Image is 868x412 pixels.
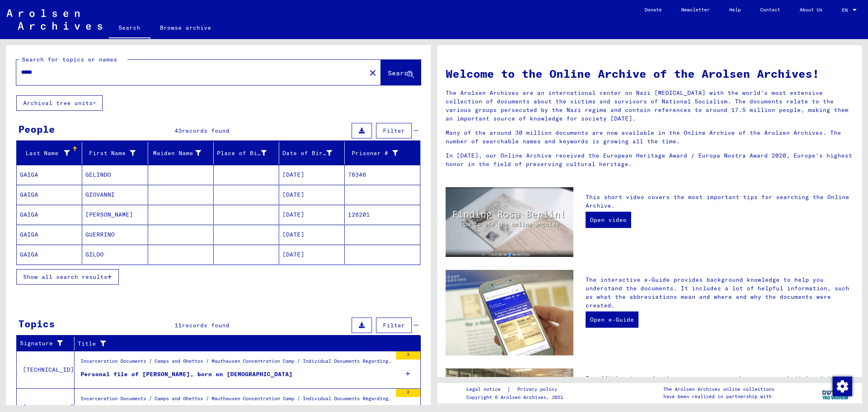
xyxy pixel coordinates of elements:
button: Clear [365,64,381,81]
div: Maiden Name [151,149,201,158]
a: Browse archive [150,18,221,37]
mat-cell: GAIGA [17,165,82,184]
h1: Welcome to the Online Archive of the Arolsen Archives! [446,65,854,82]
p: The Arolsen Archives online collections [663,386,774,393]
mat-cell: [DATE] [279,185,345,204]
div: Personal file of [PERSON_NAME], born on [DEMOGRAPHIC_DATA] [81,370,293,379]
a: Open e-Guide [586,311,638,328]
p: This short video covers the most important tips for searching the Online Archive. [586,193,854,210]
img: yv_logo.png [820,383,851,403]
mat-cell: GIOVANNI [82,185,148,204]
td: [TECHNICAL_ID] [17,351,74,388]
div: First Name [85,149,135,158]
mat-label: Search for topics or names [22,56,117,63]
mat-header-cell: Prisoner # [345,142,420,164]
p: Many of the around 30 million documents are now available in the Online Archive of the Arolsen Ar... [446,129,854,146]
mat-cell: [PERSON_NAME] [82,205,148,224]
a: Open video [586,212,631,228]
span: records found [182,322,230,329]
mat-cell: GAIGA [17,245,82,264]
mat-cell: [DATE] [279,245,345,264]
div: Place of Birth [217,147,279,160]
span: 43 [175,127,182,134]
div: Incarceration Documents / Camps and Ghettos / Mauthausen Concentration Camp / Individual Document... [81,395,392,406]
mat-header-cell: Place of Birth [214,142,279,164]
div: Signature [20,337,74,350]
mat-header-cell: Maiden Name [148,142,214,164]
span: Show all search results [23,273,107,281]
img: Change consent [833,377,852,396]
div: Title [78,337,411,350]
div: Prisoner # [348,147,410,160]
mat-cell: [DATE] [279,225,345,244]
mat-header-cell: Date of Birth [279,142,345,164]
mat-cell: GAIGA [17,205,82,224]
div: 3 [396,351,420,359]
mat-cell: GAIGA [17,225,82,244]
mat-icon: close [368,68,378,78]
button: Show all search results [16,269,119,285]
mat-cell: 76346 [345,165,420,184]
span: records found [182,127,230,134]
mat-cell: GUERRINO [82,225,148,244]
mat-header-cell: First Name [82,142,148,164]
div: Maiden Name [151,147,213,160]
img: eguide.jpg [446,270,573,355]
p: In [DATE], our Online Archive received the European Heritage Award / Europa Nostra Award 2020, Eu... [446,151,854,169]
p: In addition to conducting your own research, you can submit inquiries to the Arolsen Archives. No... [586,374,854,408]
div: Prisoner # [348,149,398,158]
span: Search [388,69,412,77]
button: Archival tree units [16,95,103,111]
a: Legal notice [466,385,507,394]
span: EN [842,7,851,13]
div: Date of Birth [282,147,344,160]
mat-cell: [DATE] [279,165,345,184]
div: | [466,385,567,394]
div: Last Name [20,149,70,158]
div: Title [78,340,400,348]
p: The Arolsen Archives are an international center on Nazi [MEDICAL_DATA] with the world’s most ext... [446,89,854,123]
mat-cell: GAIGA [17,185,82,204]
p: have been realized in partnership with [663,393,774,400]
span: Filter [383,322,405,329]
button: Search [381,60,421,85]
div: First Name [85,147,147,160]
button: Filter [376,123,412,138]
div: People [18,122,55,136]
mat-cell: GELINDO [82,165,148,184]
div: Change consent [832,376,852,396]
div: Place of Birth [217,149,267,158]
span: Filter [383,127,405,134]
mat-header-cell: Last Name [17,142,82,164]
div: Last Name [20,147,82,160]
div: Incarceration Documents / Camps and Ghettos / Mauthausen Concentration Camp / Individual Document... [81,357,392,369]
mat-cell: [DATE] [279,205,345,224]
img: video.jpg [446,187,573,257]
span: 11 [175,322,182,329]
button: Filter [376,318,412,333]
img: Arolsen_neg.svg [7,9,102,30]
p: Copyright © Arolsen Archives, 2021 [466,394,567,401]
div: Signature [20,339,64,348]
a: Privacy policy [511,385,567,394]
div: 2 [396,389,420,397]
div: Date of Birth [282,149,332,158]
a: Search [109,18,150,39]
p: The interactive e-Guide provides background knowledge to help you understand the documents. It in... [586,276,854,310]
mat-cell: 126201 [345,205,420,224]
div: Topics [18,316,55,331]
mat-cell: GILDO [82,245,148,264]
